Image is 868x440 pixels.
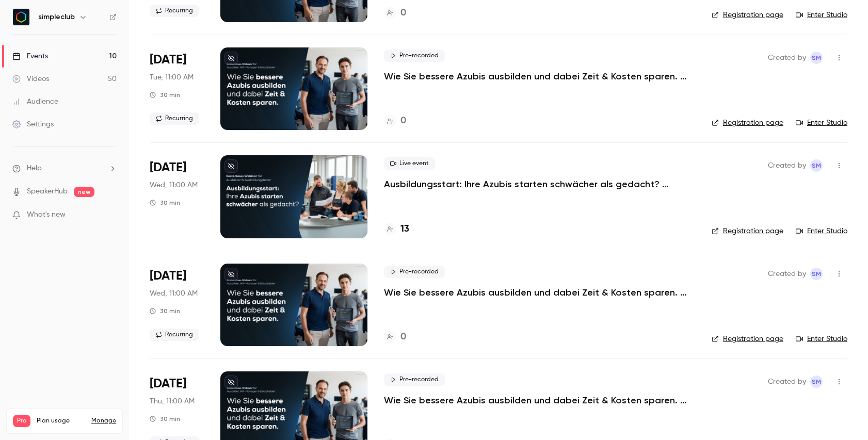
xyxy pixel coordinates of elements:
span: sM [812,52,821,64]
div: Sep 17 Wed, 11:00 AM (Europe/Berlin) [150,264,204,346]
span: [DATE] [150,159,186,176]
a: Registration page [712,10,783,20]
a: Manage [91,417,116,425]
a: Registration page [712,118,783,128]
span: Recurring [150,5,199,17]
div: Sep 17 Wed, 11:00 AM (Europe/Berlin) [150,155,204,238]
h4: 0 [400,114,406,128]
iframe: Noticeable Trigger [104,210,117,220]
h4: 13 [400,222,409,236]
span: new [74,187,94,197]
span: Plan usage [37,417,85,425]
div: Sep 16 Tue, 11:00 AM (Europe/Berlin) [150,47,204,130]
a: Enter Studio [796,10,847,20]
span: Created by [768,268,806,280]
span: Wed, 11:00 AM [150,180,198,190]
a: 13 [384,222,409,236]
a: Ausbildungsstart: Ihre Azubis starten schwächer als gedacht? ([DATE]) [384,178,694,190]
img: simpleclub [13,9,29,25]
div: Videos [12,74,49,84]
span: Created by [768,376,806,388]
span: Thu, 11:00 AM [150,396,195,406]
span: simpleclub Marketing [810,268,823,280]
div: 30 min [150,91,180,99]
span: [DATE] [150,52,186,68]
span: Live event [384,157,435,170]
a: Wie Sie bessere Azubis ausbilden und dabei Zeit & Kosten sparen. (Mittwoch, 11:00 Uhr) [384,286,694,299]
a: 0 [384,6,406,20]
span: [DATE] [150,268,186,284]
a: Registration page [712,334,783,344]
a: Wie Sie bessere Azubis ausbilden und dabei Zeit & Kosten sparen. (Dienstag, 11:00 Uhr) [384,70,694,83]
span: sM [812,268,821,280]
span: What's new [27,209,66,220]
a: Enter Studio [796,226,847,236]
span: sM [812,159,821,172]
h6: simpleclub [38,12,75,22]
a: Registration page [712,226,783,236]
span: Pre-recorded [384,50,445,62]
span: simpleclub Marketing [810,159,823,172]
span: simpleclub Marketing [810,52,823,64]
a: SpeakerHub [27,186,68,197]
div: Settings [12,119,54,129]
div: 30 min [150,199,180,207]
h4: 0 [400,6,406,20]
h4: 0 [400,330,406,344]
div: Audience [12,96,58,107]
span: Tue, 11:00 AM [150,72,194,83]
span: Wed, 11:00 AM [150,288,198,299]
a: 0 [384,114,406,128]
span: Created by [768,52,806,64]
span: Pre-recorded [384,373,445,386]
div: 30 min [150,415,180,423]
span: [DATE] [150,376,186,392]
span: Pre-recorded [384,266,445,278]
span: Pro [13,415,30,427]
span: Created by [768,159,806,172]
span: Help [27,163,42,174]
span: Recurring [150,112,199,125]
span: sM [812,376,821,388]
li: help-dropdown-opener [12,163,117,174]
a: Enter Studio [796,118,847,128]
span: simpleclub Marketing [810,376,823,388]
div: 30 min [150,307,180,315]
span: Recurring [150,329,199,341]
a: Enter Studio [796,334,847,344]
a: Wie Sie bessere Azubis ausbilden und dabei Zeit & Kosten sparen. (Donnerstag, 11:00 Uhr) [384,394,694,406]
div: Events [12,51,48,61]
a: 0 [384,330,406,344]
